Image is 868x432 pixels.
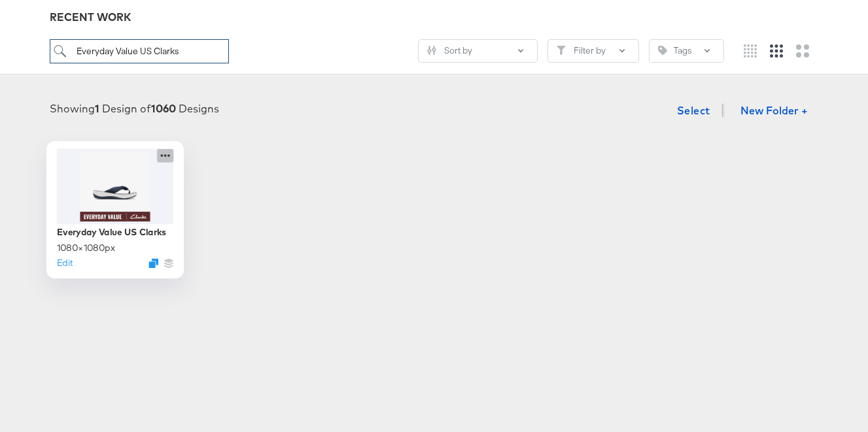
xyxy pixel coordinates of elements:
button: TagTags [649,39,724,63]
svg: Duplicate [148,258,158,268]
strong: 1 [95,102,99,115]
button: New Folder + [729,99,819,124]
button: Edit [56,256,72,269]
button: SlidersSort by [418,39,538,63]
svg: Filter [557,46,566,55]
button: Select [672,97,716,124]
button: FilterFilter by [547,39,639,63]
strong: 1060 [151,102,176,115]
div: RECENT WORK [50,10,819,25]
svg: Tag [658,46,667,55]
div: Everyday Value US Clarks [56,225,166,238]
svg: Small grid [744,44,757,58]
svg: Sliders [427,46,436,55]
span: Select [677,101,710,120]
svg: Large grid [796,44,809,58]
input: Search for a design [50,39,229,63]
div: 1080 × 1080 px [56,241,114,254]
div: Everyday Value US Clarks1080×1080pxEditDuplicate [46,141,184,278]
svg: Medium grid [770,44,783,58]
div: Showing Design of Designs [50,101,219,116]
